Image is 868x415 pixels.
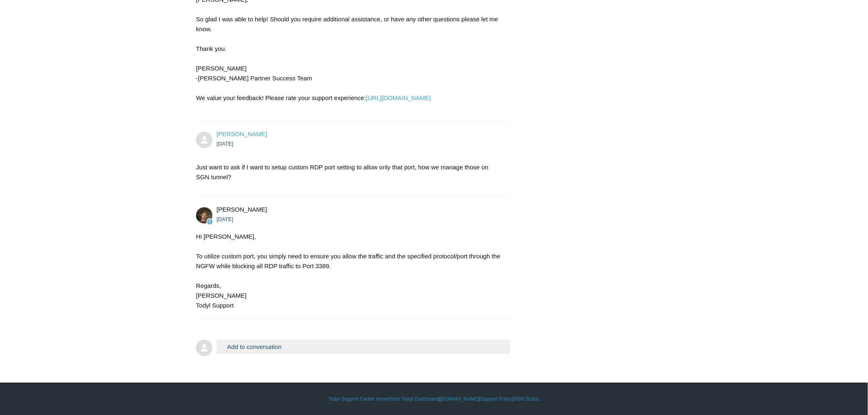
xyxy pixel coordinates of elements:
p: Just want to ask if I want to setup custom RDP port setting to allow only that port, how we manag... [196,162,502,182]
a: Your Todyl Dashboard [391,395,439,403]
a: Todyl Support Center Home [329,395,389,403]
span: Andy Paull [217,206,267,213]
a: [DOMAIN_NAME] [440,395,479,403]
a: SGN Status [514,395,539,403]
div: | | | | [196,395,672,403]
time: 08/12/2025, 16:28 [217,141,233,147]
a: [URL][DOMAIN_NAME] [366,94,431,101]
span: Jenny Patel [217,130,267,137]
div: Hi [PERSON_NAME], To utilize custom port, you simply need to ensure you allow the traffic and the... [196,232,502,310]
a: [PERSON_NAME] [217,130,267,137]
a: Support Policy [481,395,512,403]
time: 08/12/2025, 16:54 [217,216,233,222]
button: Add to conversation [217,340,510,354]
